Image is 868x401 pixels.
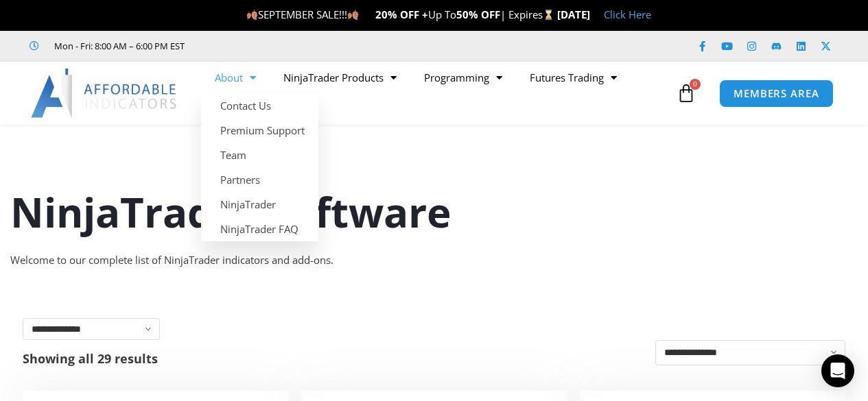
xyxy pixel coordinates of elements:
[270,62,410,93] a: NinjaTrader Products
[201,93,318,241] ul: About
[201,192,318,217] a: NinjaTrader
[719,80,834,108] a: MEMBERS AREA
[201,118,318,143] a: Premium Support
[516,62,631,93] a: Futures Trading
[557,8,590,21] strong: [DATE]
[348,10,358,20] img: 🍂
[247,10,257,20] img: 🍂
[23,352,158,365] p: Showing all 29 results
[656,73,716,113] a: 0
[456,8,500,21] strong: 50% OFF
[655,340,845,365] select: Shop order
[201,62,270,93] a: About
[31,69,178,118] img: LogoAI | Affordable Indicators – NinjaTrader
[201,93,318,118] a: Contact Us
[201,217,318,241] a: NinjaTrader FAQ
[201,143,318,167] a: Team
[204,39,410,53] iframe: Customer reviews powered by Trustpilot
[543,10,554,20] img: ⌛
[10,183,858,241] h1: NinjaTrader Software
[690,79,701,90] span: 0
[410,62,516,93] a: Programming
[10,251,858,270] div: Welcome to our complete list of NinjaTrader indicators and add-ons.
[51,38,185,54] span: Mon - Fri: 8:00 AM – 6:00 PM EST
[734,88,819,99] span: MEMBERS AREA
[375,8,428,21] strong: 20% OFF +
[201,62,673,125] nav: Menu
[821,354,854,387] div: Open Intercom Messenger
[604,8,651,21] a: Click Here
[246,8,557,21] span: SEPTEMBER SALE!!! Up To | Expires
[201,167,318,192] a: Partners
